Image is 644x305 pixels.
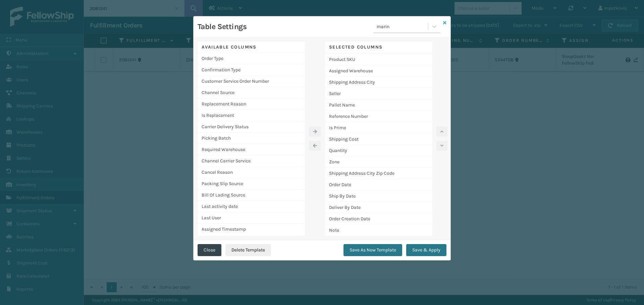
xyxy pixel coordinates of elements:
[325,225,432,236] div: Note
[198,87,305,98] div: Channel Source
[377,23,429,30] div: marin
[198,53,305,64] div: Order Type
[325,99,432,111] div: Pallet Name
[325,190,432,202] div: Ship By Date
[325,77,432,88] div: Shipping Address City
[325,156,432,168] div: Zone
[198,189,305,201] div: Bill Of Lading Source
[325,134,432,145] div: Shipping Cost
[198,144,305,155] div: Required Warehouse
[198,201,305,212] div: Last activity date
[198,121,305,133] div: Carrier Delivery Status
[325,145,432,156] div: Quantity
[325,122,432,134] div: Is Prime
[198,22,247,32] h3: Table Settings
[343,244,402,256] button: Save As New Template
[325,88,432,99] div: Seller
[198,155,305,167] div: Channel Carrier Service
[198,178,305,189] div: Packing Slip Source
[325,111,432,122] div: Reference Number
[325,179,432,190] div: Order Date
[325,42,432,53] div: Selected Columns
[198,244,221,256] button: Close
[198,110,305,121] div: Is Replacement
[198,64,305,76] div: Confirmation Type
[198,224,305,235] div: Assigned Timestamp
[198,98,305,110] div: Replacement Reason
[198,212,305,224] div: Last User
[198,76,305,87] div: Customer Service Order Number
[198,167,305,178] div: Cancel Reason
[198,133,305,144] div: Picking Batch
[198,42,305,53] div: Available Columns
[325,65,432,77] div: Assigned Warehouse
[325,213,432,225] div: Order Creation Date
[325,168,432,179] div: Shipping Address City Zip Code
[406,244,446,256] button: Save & Apply
[325,54,432,65] div: Product SKU
[225,244,271,256] button: Delete Template
[325,202,432,213] div: Deliver By Date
